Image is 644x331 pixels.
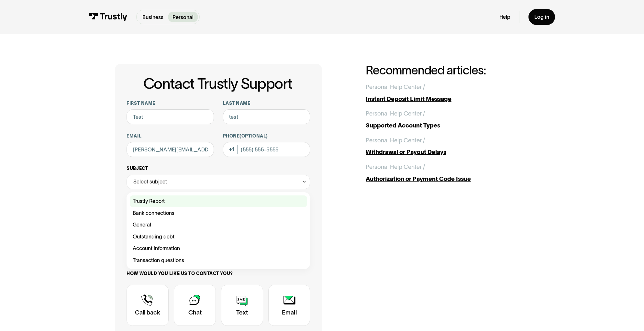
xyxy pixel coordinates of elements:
[366,109,529,130] a: Personal Help Center /Supported Account Types
[133,220,151,229] span: General
[127,101,214,106] label: First name
[528,9,555,25] a: Log in
[133,232,174,241] span: Outstanding debt
[127,189,310,269] nav: Select subject
[133,244,180,253] span: Account information
[172,13,194,21] p: Personal
[239,134,268,138] span: (Optional)
[127,142,214,157] input: alex@mail.com
[366,109,425,118] div: Personal Help Center /
[89,13,128,21] img: Trustly Logo
[366,83,529,103] a: Personal Help Center /Instant Deposit Limit Message
[127,133,214,139] label: Email
[133,177,167,186] div: Select subject
[223,109,310,124] input: Howard
[133,209,174,217] span: Bank connections
[366,136,529,157] a: Personal Help Center /Withdrawal or Payout Delays
[133,197,165,205] span: Trustly Report
[534,14,549,20] div: Log in
[366,162,425,171] div: Personal Help Center /
[127,109,214,124] input: Alex
[366,64,529,77] h2: Recommended articles:
[133,256,184,265] span: Transaction questions
[223,101,310,106] label: Last name
[366,174,529,183] div: Authorization or Payment Code Issue
[138,12,168,22] a: Business
[223,133,310,139] label: Phone
[127,175,310,190] div: Select subject
[168,12,198,22] a: Personal
[366,136,425,145] div: Personal Help Center /
[366,148,529,156] div: Withdrawal or Payout Delays
[366,121,529,130] div: Supported Account Types
[223,142,310,157] input: (555) 555-5555
[366,83,425,91] div: Personal Help Center /
[142,13,163,21] p: Business
[366,94,529,103] div: Instant Deposit Limit Message
[127,271,310,277] label: How would you like us to contact you?
[499,14,510,20] a: Help
[125,75,310,92] h1: Contact Trustly Support
[127,166,310,171] label: Subject
[366,162,529,183] a: Personal Help Center /Authorization or Payment Code Issue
